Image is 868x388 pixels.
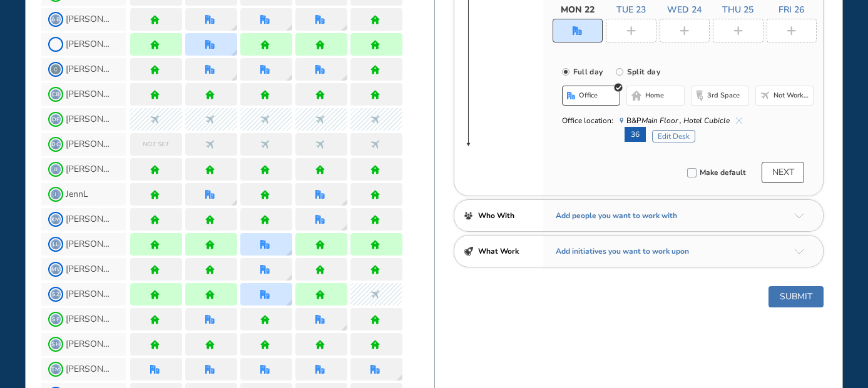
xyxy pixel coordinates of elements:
img: office.a375675b.svg [315,190,325,199]
img: home.de338a94.svg [150,315,160,324]
img: home.de338a94.svg [150,265,160,274]
span: SF [51,314,61,324]
img: home.de338a94.svg [205,340,215,349]
img: nonworking.b46b09a6.svg [315,140,325,149]
div: nonworking [150,115,160,124]
div: arrow-down-a5b4c4 [794,249,804,254]
img: home.de338a94.svg [260,315,270,324]
img: nonworking.b46b09a6.svg [370,140,380,149]
button: nonworking-bdbdbdNot working [755,86,814,106]
div: office [315,190,325,199]
img: office.a375675b.svg [205,15,215,24]
div: office [260,265,270,274]
div: location dialog [231,24,237,31]
div: home [370,215,380,224]
img: nonworking.b46b09a6.svg [260,140,270,149]
img: office.a375675b.svg [315,215,325,224]
img: office.a375675b.svg [315,65,325,74]
img: home.de338a94.svg [150,215,160,224]
img: arrow-down-a5b4c4.8020f2c1.svg [794,213,804,219]
img: grid-tooltip.ec663082.svg [286,74,292,81]
div: home [260,340,270,349]
img: home.de338a94.svg [150,40,160,49]
img: home.de338a94.svg [150,340,160,349]
button: home-bdbdbdhome [626,86,685,106]
img: nonworking.b46b09a6.svg [315,115,325,124]
img: office.a375675b.svg [567,92,575,100]
img: home.de338a94.svg [150,65,160,74]
div: home [205,340,215,349]
img: cross-thin-blue.28110e84.svg [736,117,742,124]
img: home.de338a94.svg [150,165,160,174]
div: office [260,365,270,374]
div: home [150,315,160,324]
div: office [315,315,325,324]
img: office.a375675b.svg [205,65,215,74]
img: home.de338a94.svg [370,315,380,324]
img: home-bdbdbd.b3d7b5a2.svg [631,91,641,101]
div: nonworking [315,115,325,124]
img: home.de338a94.svg [315,90,325,99]
img: home.de338a94.svg [205,215,215,224]
img: grid-tooltip.ec663082.svg [286,274,292,281]
button: officeofficeround_checked [562,86,620,106]
div: home [370,340,380,349]
div: checkbox_unchecked [687,168,697,177]
button: select-desk [652,130,695,142]
img: thirdspace-bdbdbd.5709581c.svg [696,90,703,102]
div: office [205,65,215,74]
img: home.de338a94.svg [370,215,380,224]
div: home [370,190,380,199]
div: rocket-black [464,247,473,256]
span: [PERSON_NAME] [66,14,113,24]
div: home [315,340,325,349]
span: [PERSON_NAME] [66,114,113,124]
div: home [370,315,380,324]
i: Main Floor , [641,116,682,126]
img: home.de338a94.svg [370,90,380,99]
span: MV [51,264,61,274]
span: Not set [143,138,169,151]
span: Fri 26 [779,4,804,16]
div: home [205,90,215,99]
img: nonworking-bdbdbd.5da2fb1e.svg [760,91,770,101]
div: location dialog [341,324,347,331]
div: home [260,315,270,324]
img: office.a375675b.svg [260,265,270,274]
img: home.de338a94.svg [370,165,380,174]
div: nonworking [315,140,325,149]
img: home.de338a94.svg [260,215,270,224]
label: Full day [571,63,603,79]
img: home.de338a94.svg [260,40,270,49]
button: Submit [768,286,824,307]
img: grid-tooltip.ec663082.svg [231,199,237,206]
div: people-404040 [464,211,473,221]
div: arrow-down-a5b4c4 [794,213,804,219]
div: home [150,240,160,249]
span: JennL [66,189,88,199]
span: [PERSON_NAME] [66,39,113,49]
div: location dialog [341,199,347,206]
span: 3rd space [707,91,740,101]
div: location-pin-bluegray [620,117,623,124]
div: nonworking [205,140,215,149]
div: office [370,365,380,374]
div: location dialog [396,374,402,381]
img: grid-tooltip.ec663082.svg [341,24,347,31]
div: nonworking [370,140,380,149]
span: CB [51,89,61,99]
div: office [205,40,215,49]
img: office.a375675b.svg [260,15,270,24]
div: nonworking [260,115,270,124]
img: office.a375675b.svg [260,65,270,74]
div: home [205,265,215,274]
div: home [370,15,380,24]
img: home.de338a94.svg [205,240,215,249]
span: SH [51,339,61,349]
img: grid-tooltip.ec663082.svg [341,74,347,81]
div: location dialog [341,74,347,81]
span: J [51,189,61,199]
span: [PERSON_NAME] [66,289,113,299]
span: [PERSON_NAME] [66,314,113,324]
div: home [150,15,160,24]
